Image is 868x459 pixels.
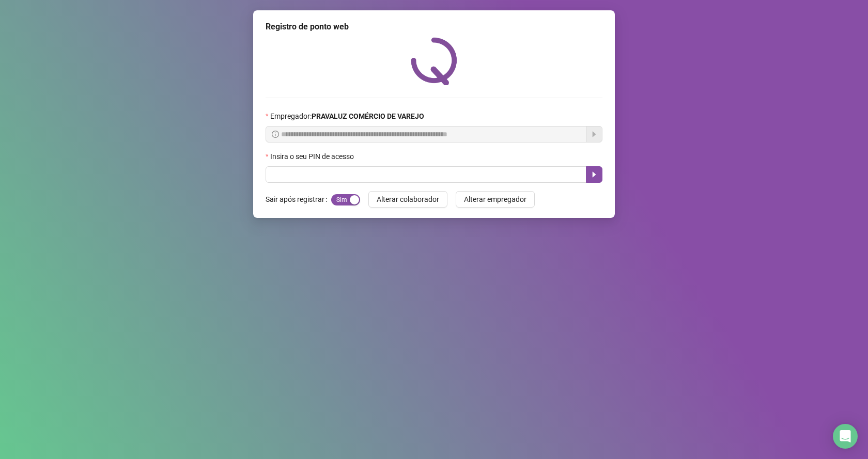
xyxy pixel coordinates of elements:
[270,110,424,122] span: Empregador :
[266,191,331,208] label: Sair após registrar
[590,170,598,179] span: caret-right
[272,131,279,138] span: info-circle
[377,194,439,205] span: Alterar colaborador
[312,112,424,120] strong: PRAVALUZ COMÉRCIO DE VAREJO
[266,151,361,162] label: Insira o seu PIN de acesso
[833,424,858,449] div: Open Intercom Messenger
[456,191,535,208] button: Alterar empregador
[368,191,447,208] button: Alterar colaborador
[266,21,602,33] div: Registro de ponto web
[411,37,457,85] img: QRPoint
[464,194,526,205] span: Alterar empregador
